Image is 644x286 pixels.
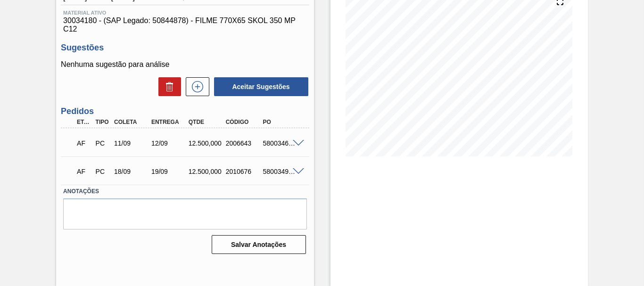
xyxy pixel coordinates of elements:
[112,119,152,125] div: Coleta
[74,133,92,154] div: Aguardando Faturamento
[154,77,181,96] div: Excluir Sugestões
[223,168,264,175] div: 2010676
[149,119,189,125] div: Entrega
[223,119,264,125] div: Código
[61,106,309,116] h3: Pedidos
[261,139,301,147] div: 5800346622
[77,139,90,147] p: AF
[186,168,226,175] div: 12.500,000
[186,119,226,125] div: Qtde
[74,119,92,125] div: Etapa
[93,139,111,147] div: Pedido de Compra
[112,168,152,175] div: 18/09/2025
[181,77,209,96] div: Nova sugestão
[61,60,309,69] p: Nenhuma sugestão para análise
[61,43,309,53] h3: Sugestões
[63,16,306,33] span: 30034180 - (SAP Legado: 50844878) - FILME 770X65 SKOL 350 MP C12
[261,119,301,125] div: PO
[186,139,226,147] div: 12.500,000
[93,119,111,125] div: Tipo
[223,139,264,147] div: 2006643
[112,139,152,147] div: 11/09/2025
[212,235,306,254] button: Salvar Anotações
[63,185,306,198] label: Anotações
[77,168,90,175] p: AF
[149,168,189,175] div: 19/09/2025
[261,168,301,175] div: 5800349460
[209,76,309,97] div: Aceitar Sugestões
[74,161,92,182] div: Aguardando Faturamento
[63,10,306,16] span: Material ativo
[93,168,111,175] div: Pedido de Compra
[149,139,189,147] div: 12/09/2025
[214,77,308,96] button: Aceitar Sugestões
